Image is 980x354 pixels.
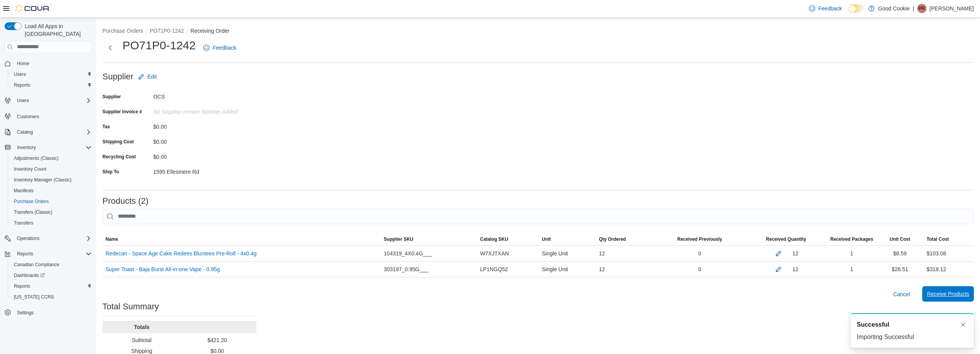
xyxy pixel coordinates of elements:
a: Manifests [11,186,37,195]
span: Dashboards [14,272,45,279]
a: Home [14,59,32,68]
span: Home [14,59,92,68]
label: Ship To [102,169,119,175]
a: Purchase Orders [11,197,52,206]
p: [PERSON_NAME] [930,4,974,13]
span: Inventory Manager (Classic) [11,175,92,185]
label: Supplier [102,94,121,100]
button: Inventory Manager (Classic) [8,174,95,185]
span: Qty Ordered [599,236,626,242]
input: Dark Mode [848,5,864,13]
input: This is a search bar. After typing your query, hit enter to filter the results lower in the page. [102,209,974,224]
a: Feedback [806,1,845,16]
span: Supplier SKU [384,236,414,242]
span: Catalog [14,128,92,137]
div: OCS [153,91,256,100]
span: Manifests [14,188,34,194]
button: Transfers [8,218,95,228]
button: Transfers (Classic) [8,207,95,218]
button: Settings [2,307,95,318]
h1: PO71P0-1242 [122,38,196,53]
span: 303197_0.95G___ [384,265,429,274]
button: Operations [14,234,43,243]
button: Canadian Compliance [8,259,95,270]
span: Purchase Orders [11,197,92,206]
div: $103.08 [926,249,946,258]
span: Inventory Count [11,164,92,174]
span: Inventory [14,143,92,152]
div: Patrick Roccaforte [917,4,926,13]
button: Reports [2,248,95,259]
label: Shipping Cost [102,139,134,145]
span: Settings [14,308,92,317]
span: Edit [147,73,157,81]
button: Next [102,40,118,55]
p: Totals [106,323,178,331]
button: Customers [2,111,95,122]
span: Canadian Compliance [11,260,92,269]
a: Reports [11,81,33,90]
span: Adjustments (Classic) [14,155,59,161]
span: Inventory Count [14,166,47,172]
a: Super Toast - Baja Burst All-in-one Vape - 0.95g [106,265,220,274]
p: | [913,4,914,13]
span: Adjustments (Classic) [11,154,92,163]
span: Users [14,71,26,77]
button: Purchase Orders [8,196,95,207]
label: Tax [102,124,110,130]
button: Users [2,95,95,106]
span: Transfers (Classic) [14,209,52,215]
a: Transfers (Classic) [11,208,55,217]
div: 12 [792,265,799,274]
span: Reports [17,251,33,257]
button: Operations [2,233,95,244]
button: Home [2,58,95,69]
span: Reports [11,282,92,291]
a: [US_STATE] CCRS [11,292,57,302]
span: Dashboards [11,271,92,280]
label: Supplier Invoice # [102,109,142,115]
span: Unit [542,236,551,242]
div: $0.00 [153,136,256,145]
h3: Products (2) [102,196,149,206]
span: Receive Products [927,290,969,298]
label: Recycling Cost [102,154,136,160]
button: Supplier SKU [381,233,477,245]
span: Successful [857,320,889,329]
a: Adjustments (Classic) [11,154,62,163]
div: $0.00 [153,121,256,130]
span: Catalog SKU [480,236,508,242]
span: W7XJTXAN [480,249,509,258]
div: 0 [655,262,745,277]
div: 12 [596,246,654,261]
span: Washington CCRS [11,292,92,302]
span: Users [11,70,92,79]
div: 1595 Ellesmere Rd [153,166,256,175]
button: Catalog SKU [477,233,539,245]
button: Reports [8,281,95,292]
span: Operations [14,234,92,243]
button: Users [8,69,95,80]
div: Single Unit [539,246,596,261]
div: 12 [596,262,654,277]
button: Users [14,96,32,105]
span: Transfers [11,218,92,228]
p: Good Cookie [878,4,910,13]
span: Home [17,60,29,67]
span: Inventory Manager (Classic) [14,177,72,183]
button: Dismiss toast [958,320,968,329]
button: [US_STATE] CCRS [8,292,95,302]
a: Inventory Count [11,164,50,174]
span: Received Packages [830,236,873,242]
span: Reports [14,249,92,258]
a: Redecan - Space Age Cake Redees Bluntees Pre-Roll - 4x0.4g [106,249,256,258]
a: Dashboards [11,271,48,280]
button: Edit [135,69,160,84]
span: Feedback [818,5,842,12]
span: Canadian Compliance [14,262,59,268]
nav: An example of EuiBreadcrumbs [102,27,974,36]
button: Reports [14,249,36,258]
div: Importing Successful [857,332,968,342]
button: Inventory Count [8,164,95,174]
span: 104319_4X0.4G___ [384,249,432,258]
